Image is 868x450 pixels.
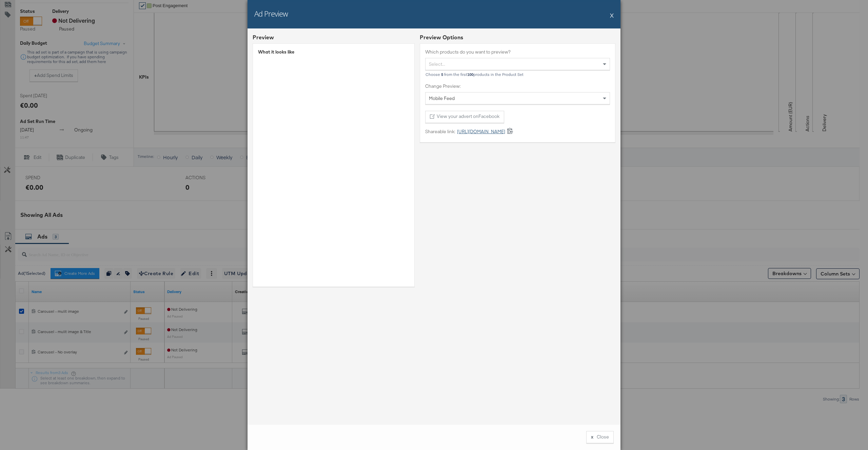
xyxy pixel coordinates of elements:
[420,34,615,41] div: Preview Options
[425,111,504,123] button: View your advert onFacebook
[441,72,443,77] b: 5
[425,49,610,55] label: Which products do you want to preview?
[253,34,274,41] div: Preview
[425,128,455,135] label: Shareable link:
[258,49,409,55] div: What it looks like
[586,431,614,443] button: xClose
[425,83,610,89] label: Change Preview:
[425,72,610,77] div: Choose from the first products in the Product Set
[610,8,614,22] button: X
[591,434,593,440] div: x
[426,58,610,70] div: Select...
[467,72,473,77] b: 100
[455,128,505,135] a: [URL][DOMAIN_NAME]
[429,95,455,101] span: Mobile Feed
[254,8,288,19] h2: Ad Preview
